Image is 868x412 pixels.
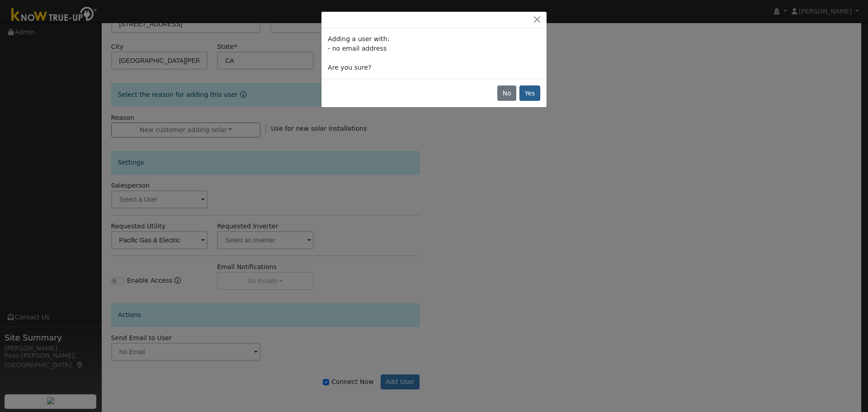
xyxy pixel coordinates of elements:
[519,85,540,101] button: Yes
[531,15,543,24] button: Close
[328,35,389,43] span: Adding a user with:
[497,85,516,101] button: No
[328,64,371,71] span: Are you sure?
[328,45,387,52] span: - no email address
